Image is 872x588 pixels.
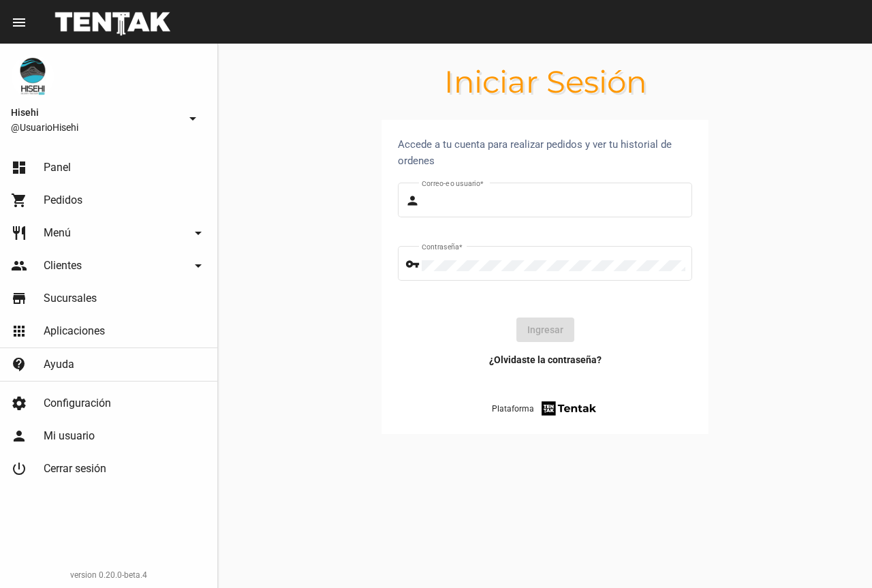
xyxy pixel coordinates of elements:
mat-icon: power_settings_new [11,461,27,477]
a: ¿Olvidaste la contraseña? [489,353,602,367]
mat-icon: store [11,290,27,307]
a: Plataforma [492,399,599,418]
div: Accede a tu cuenta para realizar pedidos y ver tu historial de ordenes [398,136,692,169]
span: Sucursales [44,292,97,305]
span: Aplicaciones [44,324,105,338]
mat-icon: contact_support [11,356,27,373]
img: b10aa081-330c-4927-a74e-08896fa80e0a.jpg [11,55,54,98]
span: Ayuda [44,358,74,371]
span: Pedidos [44,194,82,207]
span: Configuración [44,397,111,410]
span: @UsuarioHisehi [11,121,179,134]
mat-icon: restaurant [11,225,27,241]
mat-icon: arrow_drop_down [190,258,206,274]
span: Clientes [44,259,82,273]
mat-icon: menu [11,14,27,31]
mat-icon: shopping_cart [11,192,27,208]
h1: Iniciar Sesión [218,71,872,93]
mat-icon: vpn_key [405,256,422,273]
mat-icon: arrow_drop_down [190,225,206,241]
mat-icon: people [11,258,27,274]
img: tentak-firm.png [540,399,598,418]
mat-icon: person [11,428,27,444]
mat-icon: apps [11,323,27,339]
button: Ingresar [516,318,574,342]
span: Cerrar sesión [44,462,106,476]
div: version 0.20.0-beta.4 [11,568,206,582]
mat-icon: arrow_drop_down [185,110,201,127]
span: Menú [44,226,71,240]
span: Panel [44,161,71,174]
mat-icon: dashboard [11,159,27,176]
span: Mi usuario [44,429,95,443]
span: Hisehi [11,104,179,121]
mat-icon: person [405,193,422,209]
mat-icon: settings [11,395,27,412]
span: Plataforma [492,402,534,416]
